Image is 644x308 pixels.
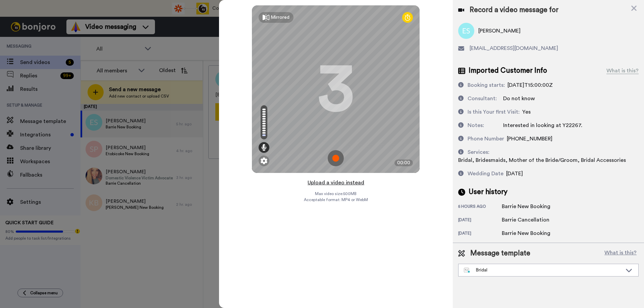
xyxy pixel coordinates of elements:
[503,123,582,128] span: Interested in looking at Y22267.
[468,81,505,89] div: Booking starts:
[507,136,552,141] span: [PHONE_NUMBER]
[503,96,535,101] span: Do not know
[470,248,530,258] span: Message template
[317,64,354,114] div: 3
[502,202,550,210] div: Barrie New Booking
[394,160,413,166] div: 00:00
[464,267,622,273] div: Bridal
[606,67,639,75] div: What is this?
[502,216,549,224] div: Barrie Cancellation
[468,170,503,178] div: Wedding Date
[458,231,502,237] div: [DATE]
[469,66,547,76] span: Imported Customer Info
[261,158,267,164] img: ic_gear.svg
[522,109,531,115] span: Yes
[468,135,504,143] div: Phone Number
[458,217,502,224] div: [DATE]
[468,95,497,103] div: Consultant:
[469,187,507,197] span: User history
[458,158,626,163] span: Bridal, Bridesmaids, Mother of the Bride/Groom, Bridal Accessories
[468,121,484,129] div: Notes:
[468,108,520,116] div: Is this Your first Visit:
[602,248,639,258] button: What is this?
[507,82,553,88] span: [DATE]T15:00:00Z
[306,178,366,187] button: Upload a video instead
[464,268,470,273] img: nextgen-template.svg
[304,197,368,202] span: Acceptable format: MP4 or WebM
[328,150,344,166] img: ic_record_start.svg
[458,204,502,210] div: 5 hours ago
[506,171,523,176] span: [DATE]
[468,148,489,156] div: Services:
[502,229,550,237] div: Barrie New Booking
[315,191,357,196] span: Max video size: 500 MB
